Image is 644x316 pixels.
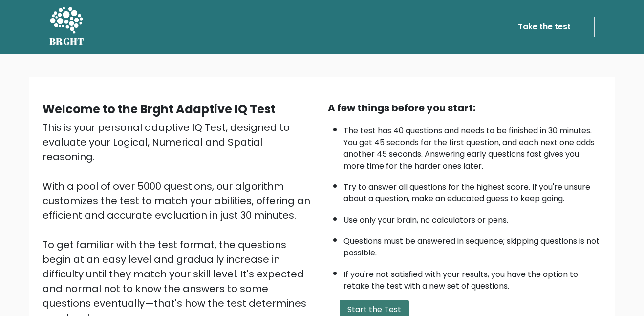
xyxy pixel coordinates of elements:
li: Questions must be answered in sequence; skipping questions is not possible. [343,231,601,259]
li: The test has 40 questions and needs to be finished in 30 minutes. You get 45 seconds for the firs... [343,120,601,172]
li: Try to answer all questions for the highest score. If you're unsure about a question, make an edu... [343,176,601,205]
a: BRGHT [49,4,85,50]
a: Take the test [494,17,595,37]
li: Use only your brain, no calculators or pens. [343,210,601,226]
b: Welcome to the Brght Adaptive IQ Test [43,101,276,117]
li: If you're not satisfied with your results, you have the option to retake the test with a new set ... [343,264,601,292]
div: A few things before you start: [328,101,601,115]
h5: BRGHT [49,36,85,47]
